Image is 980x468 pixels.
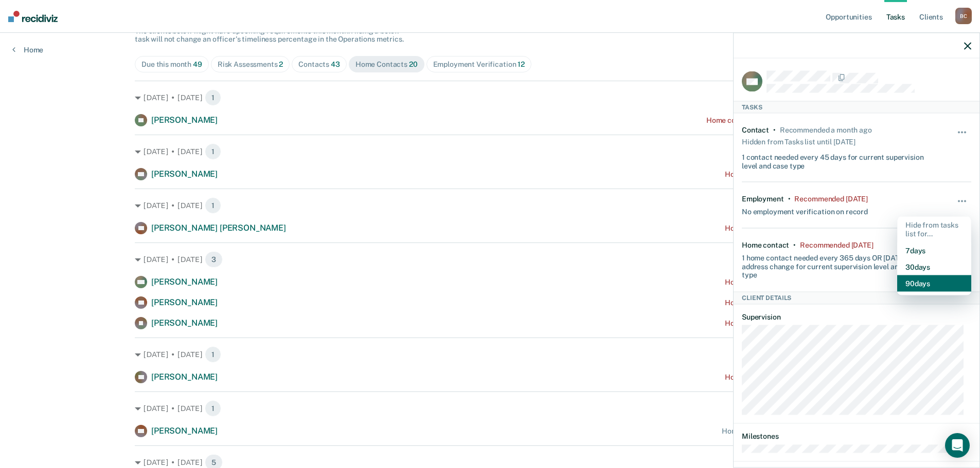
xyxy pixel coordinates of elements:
[742,249,933,279] div: 1 home contact needed every 365 days OR [DATE] of an address change for current supervision level...
[205,89,221,106] span: 1
[773,126,776,135] div: •
[279,60,283,68] span: 2
[788,195,791,203] div: •
[742,203,868,216] div: No employment verification on record
[151,223,286,233] span: [PERSON_NAME] [PERSON_NAME]
[433,60,525,69] div: Employment Verification
[205,346,221,363] span: 1
[141,60,202,69] div: Due this month
[135,400,845,417] div: [DATE] • [DATE]
[151,169,218,179] span: [PERSON_NAME]
[742,148,933,170] div: 1 contact needed every 45 days for current supervision level and case type
[725,224,845,233] div: Home contact recommended [DATE]
[518,60,525,68] span: 12
[706,116,845,125] div: Home contact recommended a month ago
[800,241,873,250] div: Recommended 5 days ago
[12,45,43,54] a: Home
[151,318,218,328] span: [PERSON_NAME]
[725,319,845,328] div: Home contact recommended [DATE]
[897,242,971,259] button: 7 days
[409,60,418,68] span: 20
[193,60,202,68] span: 49
[205,143,221,160] span: 1
[8,11,58,22] img: Recidiviz
[734,101,979,113] div: Tasks
[897,217,971,242] div: Hide from tasks list for...
[725,373,845,382] div: Home contact recommended [DATE]
[205,251,223,268] span: 3
[135,251,845,268] div: [DATE] • [DATE]
[722,427,845,436] div: Home contact recommended in a day
[135,143,845,160] div: [DATE] • [DATE]
[897,275,971,292] button: 90 days
[742,195,784,203] div: Employment
[151,426,218,436] span: [PERSON_NAME]
[218,60,283,69] div: Risk Assessments
[742,432,971,440] dt: Milestones
[897,259,971,275] button: 30 days
[151,277,218,287] span: [PERSON_NAME]
[793,241,796,250] div: •
[205,400,221,417] span: 1
[151,297,218,307] span: [PERSON_NAME]
[331,60,340,68] span: 43
[135,346,845,363] div: [DATE] • [DATE]
[151,115,218,125] span: [PERSON_NAME]
[945,433,970,458] div: Open Intercom Messenger
[135,89,845,106] div: [DATE] • [DATE]
[298,60,340,69] div: Contacts
[742,312,971,321] dt: Supervision
[742,126,769,135] div: Contact
[734,292,979,304] div: Client Details
[135,27,404,44] span: The clients below might have upcoming requirements this month. Hiding a below task will not chang...
[780,126,872,135] div: Recommended a month ago
[725,278,845,287] div: Home contact recommended [DATE]
[742,241,789,250] div: Home contact
[725,170,845,179] div: Home contact recommended [DATE]
[725,298,845,307] div: Home contact recommended [DATE]
[955,8,972,24] div: B C
[205,197,221,214] span: 1
[742,134,856,148] div: Hidden from Tasks list until [DATE]
[135,197,845,214] div: [DATE] • [DATE]
[794,195,867,203] div: Recommended 5 days ago
[151,372,218,382] span: [PERSON_NAME]
[355,60,418,69] div: Home Contacts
